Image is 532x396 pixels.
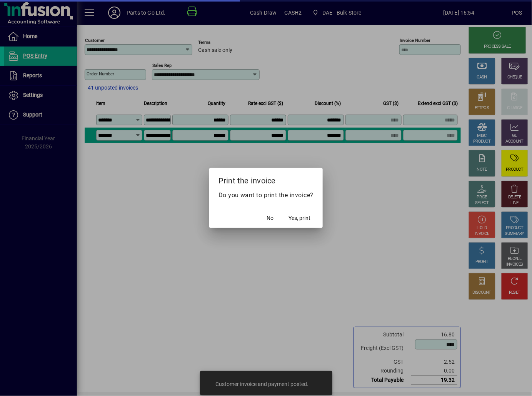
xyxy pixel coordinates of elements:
button: No [258,211,282,225]
span: Yes, print [289,214,310,222]
p: Do you want to print the invoice? [218,191,314,200]
h2: Print the invoice [209,168,323,190]
button: Yes, print [285,211,314,225]
span: No [267,214,274,222]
